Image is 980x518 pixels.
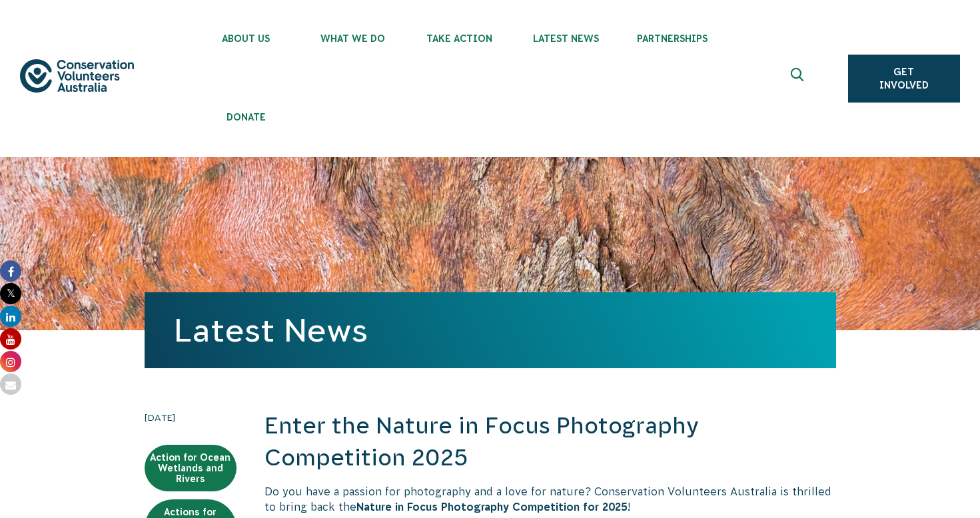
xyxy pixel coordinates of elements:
span: About Us [193,33,299,44]
span: What We Do [299,33,406,44]
strong: Nature in Focus Photography Competition for 2025 [356,501,628,513]
span: Latest News [512,33,619,44]
time: [DATE] [145,410,237,425]
p: Do you have a passion for photography and a love for nature? Conservation Volunteers Australia is... [264,484,836,514]
span: Donate [193,112,299,123]
span: Take Action [406,33,512,44]
span: Expand search box [790,68,807,89]
a: Get Involved [848,55,960,103]
img: logo.svg [20,59,134,93]
button: Expand search box Close search box [783,63,815,95]
h2: Enter the Nature in Focus Photography Competition 2025 [264,410,836,473]
a: Latest News [174,312,368,348]
a: Action for Ocean Wetlands and Rivers [145,445,237,491]
span: Partnerships [619,33,726,44]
